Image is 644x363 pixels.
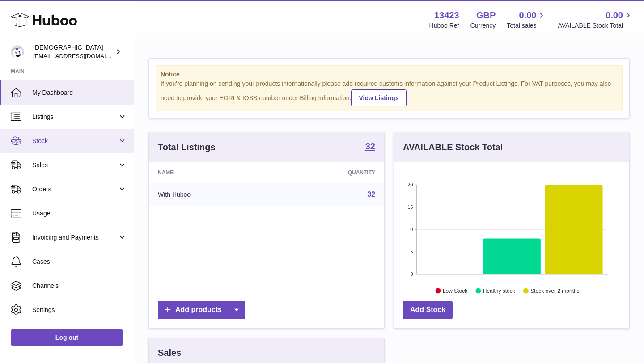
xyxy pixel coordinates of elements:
[365,142,375,151] strong: 32
[407,227,413,232] text: 10
[273,162,384,183] th: Quantity
[32,137,118,145] span: Stock
[606,9,623,21] span: 0.00
[429,21,459,30] div: Huboo Ref
[407,182,413,187] text: 20
[558,9,633,30] a: 0.00 AVAILABLE Stock Total
[32,161,118,169] span: Sales
[483,287,516,294] text: Healthy stock
[530,287,579,294] text: Stock over 2 months
[507,21,547,30] span: Total sales
[11,329,123,346] a: Log out
[407,204,413,210] text: 15
[158,347,181,359] h3: Sales
[32,113,118,121] span: Listings
[443,287,468,294] text: Low Stock
[32,89,127,97] span: My Dashboard
[367,190,375,198] a: 32
[558,21,633,30] span: AVAILABLE Stock Total
[519,9,537,21] span: 0.00
[403,141,503,153] h3: AVAILABLE Stock Total
[476,9,496,21] strong: GBP
[33,52,131,59] span: [EMAIL_ADDRESS][DOMAIN_NAME]
[11,45,24,59] img: olgazyuz@outlook.com
[149,183,273,206] td: With Huboo
[434,9,459,21] strong: 13423
[158,301,245,319] a: Add products
[507,9,547,30] a: 0.00 Total sales
[161,80,618,106] div: If you're planning on sending your products internationally please add required customs informati...
[410,271,413,277] text: 0
[470,21,496,30] div: Currency
[161,70,618,79] strong: Notice
[32,185,118,194] span: Orders
[403,301,453,319] a: Add Stock
[158,141,216,153] h3: Total Listings
[32,282,127,290] span: Channels
[351,89,406,106] a: View Listings
[32,306,127,314] span: Settings
[32,257,127,266] span: Cases
[149,162,273,183] th: Name
[32,233,118,242] span: Invoicing and Payments
[410,249,413,254] text: 5
[365,142,375,152] a: 32
[32,209,127,218] span: Usage
[33,43,114,60] div: [DEMOGRAPHIC_DATA]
